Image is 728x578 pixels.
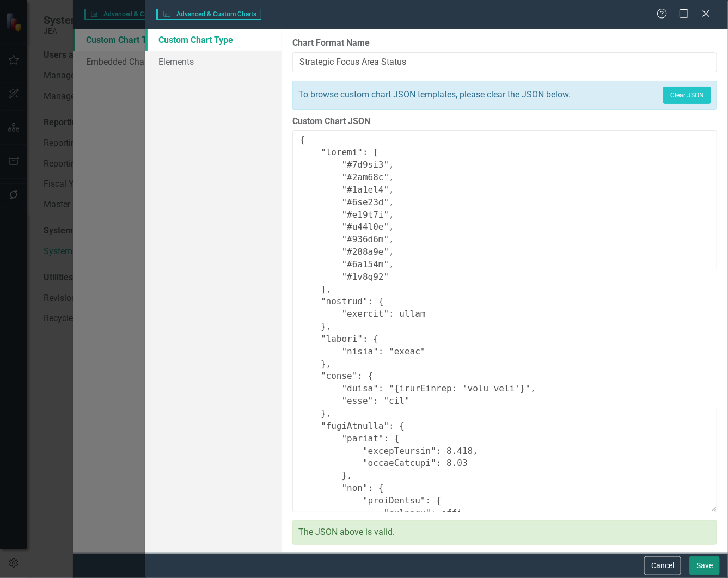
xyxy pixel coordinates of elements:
[156,9,261,20] span: Advanced & Custom Charts
[292,130,717,512] textarea: { "loremi": [ "#7d9si3", "#2am68c", "#1a1el4", "#6se23d", "#e19t7i", "#u44l0e", "#936d6m", "#288a...
[292,52,717,72] input: Chart Format Name
[145,29,282,51] a: Custom Chart Type
[298,89,571,101] div: To browse custom chart JSON templates, please clear the JSON below.
[292,520,717,545] div: The JSON above is valid.
[292,115,717,128] label: Custom Chart JSON
[292,37,717,50] label: Chart Format Name
[689,556,720,575] button: Save
[663,87,711,104] button: Clear JSON
[644,556,681,575] button: Cancel
[145,51,282,72] a: Elements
